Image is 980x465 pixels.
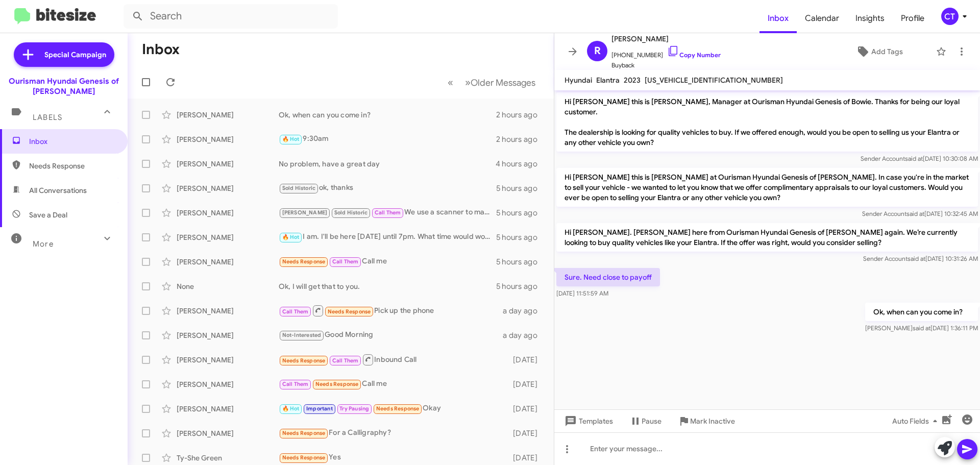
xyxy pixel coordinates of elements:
span: Sold Historic [334,209,368,216]
button: Templates [554,412,621,430]
button: Auto Fields [884,412,949,430]
div: [PERSON_NAME] [177,257,279,267]
div: [PERSON_NAME] [177,355,279,365]
span: said at [906,210,924,217]
div: [DATE] [508,428,546,438]
div: Inbound Call [279,353,508,366]
div: [PERSON_NAME] [177,159,279,169]
a: Special Campaign [14,42,114,67]
span: All Conversations [29,185,87,195]
button: Add Tags [826,42,931,61]
span: Sender Account [DATE] 10:30:08 AM [861,155,978,162]
span: Needs Response [282,430,326,436]
div: Good Morning [279,329,503,341]
div: [PERSON_NAME] [177,428,279,438]
span: [PERSON_NAME] [DATE] 1:36:11 PM [865,324,978,332]
span: Call Them [332,258,359,265]
input: Search [124,4,338,29]
div: 5 hours ago [496,183,546,193]
span: Needs Response [328,308,371,315]
div: Okay [279,403,508,414]
div: 2 hours ago [496,134,546,144]
div: [PERSON_NAME] [177,306,279,316]
div: Pick up the phone [279,304,503,317]
span: Pause [642,412,661,430]
p: Hi [PERSON_NAME] this is [PERSON_NAME] at Ourisman Hyundai Genesis of [PERSON_NAME]. In case you'... [556,168,978,207]
span: Templates [562,412,613,430]
a: Inbox [759,4,797,33]
p: Sure. Need close to payoff [556,268,660,286]
div: 5 hours ago [496,281,546,291]
div: [PERSON_NAME] [177,134,279,144]
div: [DATE] [508,404,546,414]
div: a day ago [503,330,546,340]
span: [US_VEHICLE_IDENTIFICATION_NUMBER] [645,76,783,85]
div: [DATE] [508,355,546,365]
div: 2 hours ago [496,110,546,120]
div: 5 hours ago [496,257,546,267]
div: Ty-She Green [177,453,279,463]
span: Needs Response [282,258,326,265]
span: Sender Account [DATE] 10:31:26 AM [863,255,978,262]
div: None [177,281,279,291]
span: More [33,239,54,249]
span: « [448,76,453,89]
div: [DATE] [508,379,546,389]
a: Calendar [797,4,847,33]
span: [PERSON_NAME] [611,33,721,45]
span: said at [908,255,925,262]
div: [PERSON_NAME] [177,330,279,340]
h1: Inbox [142,41,180,58]
button: Mark Inactive [670,412,743,430]
div: Ok, when can you come in? [279,110,496,120]
div: Yes [279,452,508,463]
span: 🔥 Hot [282,136,300,142]
div: [DATE] [508,453,546,463]
p: Ok, when can you come in? [865,303,978,321]
span: Sold Historic [282,185,316,191]
span: [PHONE_NUMBER] [611,45,721,60]
div: 5 hours ago [496,208,546,218]
span: Not-Interested [282,332,322,338]
div: [PERSON_NAME] [177,232,279,242]
nav: Page navigation example [442,72,542,93]
span: Add Tags [871,42,903,61]
div: For a Calligraphy? [279,427,508,439]
span: said at [905,155,923,162]
a: Insights [847,4,893,33]
span: Special Campaign [44,50,106,60]
div: a day ago [503,306,546,316]
span: [PERSON_NAME] [282,209,328,216]
div: We use a scanner to make sure no codes have been cleared. [279,207,496,218]
span: Elantra [596,76,620,85]
div: [PERSON_NAME] [177,404,279,414]
a: Copy Number [667,51,721,59]
span: Call Them [375,209,401,216]
span: 🔥 Hot [282,405,300,412]
span: [DATE] 11:51:59 AM [556,289,608,297]
p: Hi [PERSON_NAME] this is [PERSON_NAME], Manager at Ourisman Hyundai Genesis of Bowie. Thanks for ... [556,92,978,152]
button: Next [459,72,542,93]
button: Pause [621,412,670,430]
span: Buyback [611,60,721,70]
span: Needs Response [282,454,326,461]
span: Labels [33,113,62,122]
div: Call me [279,256,496,267]
span: Mark Inactive [690,412,735,430]
div: 9:30am [279,133,496,145]
span: R [594,43,601,59]
div: ok, thanks [279,182,496,194]
div: I am. I'll be here [DATE] until 7pm. What time would work best? [279,231,496,243]
div: [PERSON_NAME] [177,183,279,193]
div: Call me [279,378,508,390]
span: Hyundai [565,76,592,85]
span: Needs Response [376,405,420,412]
span: Try Pausing [339,405,369,412]
p: Hi [PERSON_NAME]. [PERSON_NAME] here from Ourisman Hyundai Genesis of [PERSON_NAME] again. We’re ... [556,223,978,252]
span: Needs Response [29,161,116,171]
span: Call Them [332,357,359,364]
div: CT [941,8,959,25]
